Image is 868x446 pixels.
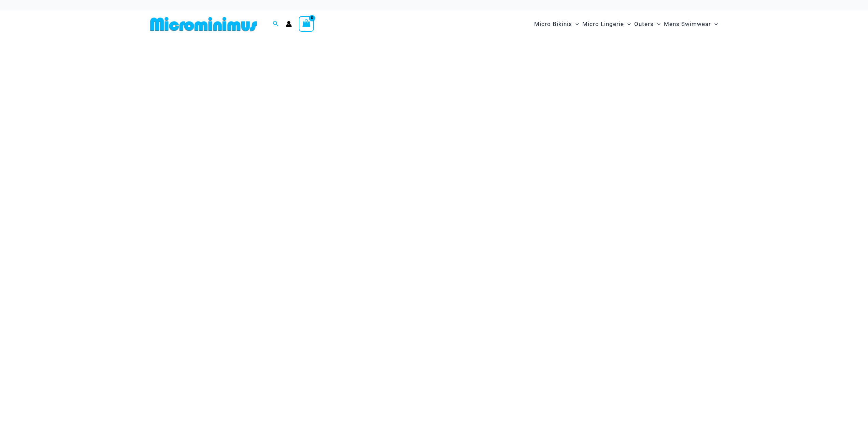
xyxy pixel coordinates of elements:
[531,13,721,36] nav: Site Navigation
[147,16,260,32] img: MM SHOP LOGO FLAT
[581,14,632,35] a: Micro LingerieMenu ToggleMenu Toggle
[634,15,654,33] span: Outers
[654,15,660,33] span: Menu Toggle
[572,15,579,33] span: Menu Toggle
[664,15,711,33] span: Mens Swimwear
[632,14,662,35] a: OutersMenu ToggleMenu Toggle
[273,20,279,28] a: Search icon link
[299,16,314,32] a: View Shopping Cart, empty
[286,21,292,27] a: Account icon link
[582,15,624,33] span: Micro Lingerie
[532,14,581,35] a: Micro BikinisMenu ToggleMenu Toggle
[534,15,572,33] span: Micro Bikinis
[662,14,720,35] a: Mens SwimwearMenu ToggleMenu Toggle
[624,15,631,33] span: Menu Toggle
[4,45,864,338] img: Waves Breaking Ocean Bikini Pack
[711,15,718,33] span: Menu Toggle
